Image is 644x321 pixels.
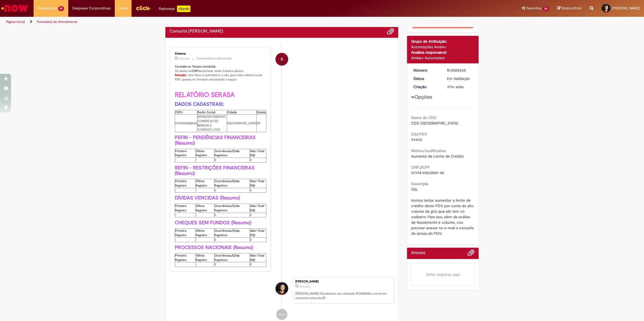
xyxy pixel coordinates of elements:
[411,263,475,286] em: Soltar arquivos aqui
[195,238,214,242] td: -
[175,253,196,262] th: Primeiro Registro
[214,179,250,188] th: Ocorrências/Qtde. Registros
[275,53,288,66] div: System
[411,132,427,137] b: Cód PDV
[72,6,111,11] span: Despesas Corporativas
[119,6,127,11] span: More
[4,17,425,27] ul: Trilhas de página
[175,101,224,107] b: DADOS CADASTRAIS:
[214,204,250,213] th: Ocorrências/Qtde. Registros
[447,68,473,73] div: R13585835
[175,204,196,213] th: Primeiro Registro
[250,238,266,242] td: 0
[170,29,223,34] h2: Consulta Serasa Histórico de tíquete
[467,249,474,259] button: Adicionar anexos
[250,262,266,267] td: 0
[250,188,266,193] td: 0
[37,20,78,24] a: Formulário de Atendimento
[195,179,214,188] th: Último Registro
[275,282,288,295] div: Luis Gabriel dos Reis Camargo
[557,6,582,11] a: Rascunhos
[411,115,436,120] b: Nome do CDD
[159,6,190,12] div: Padroniza
[411,137,422,142] span: 99492
[175,64,266,267] p: Os dados do solicitado estão listados abaixo. : este fluxo é automático e não gera mais relatório...
[409,84,443,90] dt: Criação
[175,179,196,188] th: Primeiro Registro
[38,6,57,11] span: Requisições
[411,187,475,236] span: Olá, Iremos tentar aumentar o limite de crédito deste PDV por conta do alto volume de giro que el...
[58,6,64,11] span: 25
[195,213,214,217] td: -
[227,110,256,115] th: Cidade
[214,158,250,163] td: 0
[175,91,234,99] b: RELATÓRIO SERASA
[175,220,251,226] b: CHEQUES SEM FUNDOS (Resumo)
[411,181,429,186] b: Descrição
[175,229,196,238] th: Primeiro Registro
[214,149,250,158] th: Ocorrências/Qtde. Registros
[250,158,266,163] td: 0
[411,250,425,255] h2: Anexos
[411,50,475,55] div: Analista responsável:
[177,6,190,12] p: +GenAi
[250,204,266,213] th: Valor Total (R$)
[411,55,475,61] div: Ambev Automation
[179,57,190,60] time: 01/10/2025 12:45:39
[175,149,196,158] th: Primeiro Registro
[227,115,256,132] td: [GEOGRAPHIC_DATA]
[175,188,196,193] td: -
[175,262,196,267] td: -
[175,52,266,55] div: Sistema
[195,158,214,163] td: -
[562,6,582,11] span: Rascunhos
[526,6,542,11] span: Favoritos
[175,195,240,201] b: DÍVIDAS VENCIDAS (Resumo)
[447,84,463,89] time: 01/10/2025 12:45:32
[214,229,250,238] th: Ocorrências/Qtde. Registros
[447,84,463,89] span: 37m atrás
[612,6,640,10] span: [PERSON_NAME]
[214,262,250,267] td: 0
[175,110,197,115] th: CNPJ
[295,292,391,300] p: [PERSON_NAME]! Recebemos seu chamado R13585835 e em breve estaremos atuando.
[195,149,214,158] th: Último Registro
[214,238,250,242] td: 0
[175,238,196,242] td: -
[281,53,283,66] span: S
[170,277,394,303] li: Luis Gabriel dos Reis Camargo
[256,110,266,115] th: Estado
[214,213,250,217] td: 0
[409,76,443,81] dt: Status
[387,28,394,35] button: Adicionar anexos
[411,165,430,170] b: CNPJ/CPF
[136,4,151,12] img: click_logo_yellow_360x200.png
[299,285,310,288] time: 01/10/2025 12:45:32
[250,149,266,158] th: Valor Total (R$)
[214,188,250,193] td: 0
[543,6,549,11] span: 26
[175,158,196,163] td: -
[409,68,443,73] dt: Número
[195,229,214,238] th: Último Registro
[175,244,253,251] b: PROCESSOS NACIONAIS (Resumo)
[175,134,257,146] b: PEFIN - PENDÊNCIAS FINANCEIRAS (Resumo)
[197,110,227,115] th: Razão Social
[175,213,196,217] td: -
[175,115,197,132] td: 21998900000140
[250,253,266,262] th: Valor Total (R$)
[195,253,214,262] th: Último Registro
[411,154,464,159] span: Aumento de Limite de Crédito
[295,280,391,283] div: [PERSON_NAME]
[175,165,256,177] b: REFIN - RESTRIÇÕES FINANCEIRAS (Resumo)
[195,262,214,267] td: -
[250,229,266,238] th: Valor Total (R$)
[175,64,216,69] b: Consulta ao Serasa concluída.
[1,3,29,14] img: ServiceNow
[214,253,250,262] th: Ocorrências/Qtde. Registros
[256,115,266,132] td: SP
[6,20,25,24] a: Página inicial
[175,73,186,77] font: Atenção
[250,179,266,188] th: Valor Total (R$)
[195,188,214,193] td: -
